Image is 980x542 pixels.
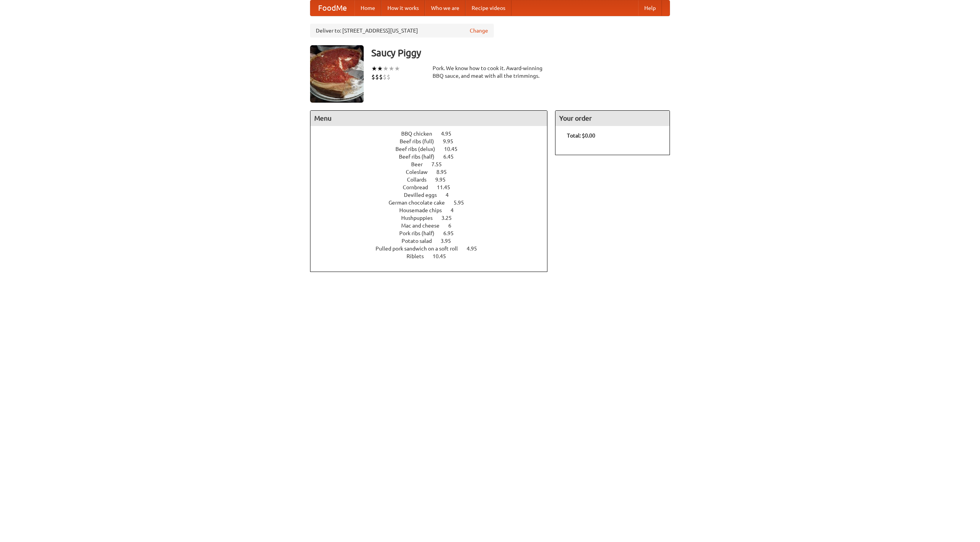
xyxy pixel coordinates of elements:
li: ★ [377,64,383,73]
span: 10.45 [444,146,465,152]
span: 10.45 [433,253,454,259]
span: Potato salad [402,238,439,244]
li: $ [387,73,390,81]
span: 4 [451,207,461,213]
span: Devilled eggs [404,192,444,198]
a: Housemade chips 4 [399,207,468,213]
div: Pork. We know how to cook it. Award-winning BBQ sauce, and meat with all the trimmings. [433,64,547,80]
a: How it works [381,0,425,16]
a: BBQ chicken 4.95 [401,131,465,137]
span: 4.95 [441,131,459,137]
a: German chocolate cake 5.95 [389,200,478,206]
a: Recipe videos [465,0,511,16]
img: angular.jpg [310,45,364,103]
span: Cornbread [403,184,436,190]
li: $ [371,73,375,81]
span: BBQ chicken [401,131,440,137]
a: Pulled pork sandwich on a soft roll 4.95 [376,246,491,252]
a: Mac and cheese 6 [401,223,465,229]
span: German chocolate cake [389,200,452,206]
a: FoodMe [310,0,354,16]
span: 8.95 [436,169,454,175]
span: Riblets [407,253,431,259]
span: 6.45 [443,154,461,160]
span: Pulled pork sandwich on a soft roll [376,246,465,252]
li: ★ [371,64,377,73]
h4: Your order [555,111,670,126]
a: Who we are [425,0,465,16]
a: Collards 9.95 [407,177,460,183]
li: ★ [383,64,389,73]
a: Coleslaw 8.95 [406,169,461,175]
h4: Menu [310,111,547,126]
span: 3.95 [441,238,459,244]
a: Potato salad 3.95 [402,238,465,244]
span: 4.95 [467,246,485,252]
a: Devilled eggs 4 [404,192,463,198]
li: ★ [394,64,400,73]
h3: Saucy Piggy [371,45,670,61]
span: Beer [411,161,430,167]
span: Pork ribs (half) [399,230,442,236]
a: Pork ribs (half) 6.95 [399,230,468,236]
span: Housemade chips [399,207,449,213]
a: Beef ribs (half) 6.45 [399,154,468,160]
a: Beef ribs (delux) 10.45 [395,146,472,152]
a: Cornbread 11.45 [403,184,464,190]
span: Beef ribs (delux) [395,146,443,152]
span: 3.25 [441,215,459,221]
span: 5.95 [454,200,472,206]
li: $ [379,73,383,81]
a: Beer 7.55 [411,161,456,167]
span: 9.95 [435,177,453,183]
a: Hushpuppies 3.25 [401,215,466,221]
span: 6 [448,223,459,229]
a: Help [638,0,662,16]
span: Collards [407,177,434,183]
span: Beef ribs (half) [399,154,442,160]
li: $ [383,73,387,81]
a: Riblets 10.45 [407,253,460,259]
span: 7.55 [431,161,449,167]
span: Coleslaw [406,169,435,175]
span: 11.45 [437,184,458,190]
a: Home [354,0,381,16]
li: $ [375,73,379,81]
li: ★ [389,64,394,73]
span: 4 [446,192,456,198]
span: 9.95 [443,138,461,144]
div: Deliver to: [STREET_ADDRESS][US_STATE] [310,24,494,38]
b: Total: $0.00 [567,133,595,139]
span: 6.95 [443,230,461,236]
span: Hushpuppies [401,215,440,221]
span: Beef ribs (full) [400,138,442,144]
span: Mac and cheese [401,223,447,229]
a: Beef ribs (full) 9.95 [400,138,467,144]
a: Change [470,27,488,34]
